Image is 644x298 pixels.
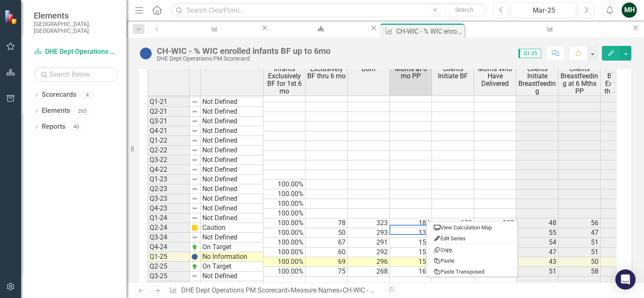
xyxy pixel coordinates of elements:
[191,244,198,250] img: zOikAAAAAElFTkSuQmCC
[148,97,190,107] td: Q1-21
[201,146,263,155] td: Not Defined
[80,91,94,98] div: 4
[427,232,518,243] td: <i class='fa fa-fw fa-pencil-alt'></i> &nbsp;Edit Series
[306,267,348,277] td: 75
[348,218,390,228] td: 323
[474,32,624,42] div: CH-WIC - % WIC Enrolled Breastfed Infants 6 Months and Older
[191,147,198,154] img: 8DAGhfEEPCf229AAAAAElFTkSuQmCC
[70,123,83,130] div: 40
[558,267,601,277] td: 58
[516,257,558,267] td: 43
[348,238,390,247] td: 291
[434,234,513,243] div: Edit Series
[349,58,388,72] span: # Infants Born
[191,176,198,183] img: 8DAGhfEEPCf229AAAAAElFTkSuQmCC
[148,107,190,117] td: Q2-21
[4,9,19,24] img: ClearPoint Strategy
[201,97,263,107] td: Not Defined
[443,4,485,16] button: Search
[201,155,263,165] td: Not Defined
[476,58,514,87] span: # of Total Moms Who Have Delivered
[191,205,198,212] img: 8DAGhfEEPCf229AAAAAElFTkSuQmCC
[171,3,487,18] input: Search ClearPoint...
[173,32,253,42] div: CH-SafeKids - Safe Kids Program
[348,257,390,267] td: 296
[191,128,198,134] img: 8DAGhfEEPCf229AAAAAElFTkSuQmCC
[434,58,472,80] span: # of WIC Clients Initiate BF
[516,267,558,277] td: 51
[201,233,263,242] td: Not Defined
[558,218,601,228] td: 56
[558,257,601,267] td: 50
[392,58,430,80] span: # of BF Moms at 6 mo PP
[263,257,306,267] td: 100.00%
[307,58,346,80] span: # Infants Exclusively BF thru 6 mo
[558,247,601,257] td: 51
[148,204,190,213] td: Q4-23
[427,266,518,277] td: <i class='far fa-fw fa-paste'></i> &nbsp;Paste Transposed
[348,228,390,238] td: 293
[516,218,558,228] td: 48
[34,47,118,57] a: DHE Dept Operations PM Scorecard
[34,21,118,35] small: [GEOGRAPHIC_DATA], [GEOGRAPHIC_DATA]
[201,107,263,117] td: Not Defined
[201,136,263,146] td: Not Defined
[601,267,643,277] td: 27.99%
[201,204,263,213] td: Not Defined
[148,281,190,291] td: Q4-25
[432,218,474,228] td: 158
[191,108,198,115] img: 8DAGhfEEPCf229AAAAAElFTkSuQmCC
[265,58,303,95] span: Target % Infants Exclusively BF for 1st 6 mo
[148,223,190,233] td: Q2-24
[166,24,260,34] a: CH-SafeKids - Safe Kids Program
[601,218,643,228] td: 24.15%
[191,253,198,260] img: BgCOk07PiH71IgAAAABJRU5ErkJggg==
[390,247,432,257] td: 155
[602,58,641,95] span: % Infants Born Breastfed Exclusively thru 6 mths
[201,117,263,126] td: Not Defined
[201,126,263,136] td: Not Defined
[148,117,190,126] td: Q3-21
[263,218,306,228] td: 100.00%
[148,175,190,184] td: Q1-23
[201,223,263,233] td: Caution
[516,228,558,238] td: 55
[42,90,76,100] a: Scorecards
[148,213,190,223] td: Q1-24
[348,267,390,277] td: 268
[306,228,348,238] td: 50
[343,286,478,294] div: CH-WIC - % WIC enrolled infants BF up to 6mo
[455,6,473,13] span: Search
[263,199,306,209] td: 100.00%
[201,194,263,204] td: Not Defined
[148,262,190,271] td: Q2-25
[201,271,263,281] td: Not Defined
[615,269,636,290] div: Open Intercom Messenger
[148,233,190,242] td: Q3-24
[42,122,65,132] a: Reports
[148,184,190,194] td: Q2-23
[148,194,190,204] td: Q3-23
[348,247,390,257] td: 292
[427,255,518,266] td: <i class='far fa-fw fa-paste'></i> &nbsp;Paste
[515,5,573,16] div: Mar-25
[390,257,432,267] td: 157
[622,3,637,18] div: MH
[434,267,513,276] div: Paste Transposed
[34,11,118,21] span: Elements
[34,67,118,82] input: Search Below...
[269,24,370,34] a: DHE Dept Operations PM Scorecard
[148,136,190,146] td: Q1-22
[560,58,598,95] span: % of WIC Clients Breastfeeding at 6 Mths PP
[601,238,643,247] td: 23.02%
[306,247,348,257] td: 60
[263,189,306,199] td: 100.00%
[201,175,263,184] td: Not Defined
[191,263,198,270] img: zOikAAAAAElFTkSuQmCC
[306,218,348,228] td: 78
[201,281,263,291] td: Not Defined
[291,286,339,294] a: Measure Names
[518,58,556,95] span: % of WIC Clients Initiate Breastfeeding
[201,184,263,194] td: Not Defined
